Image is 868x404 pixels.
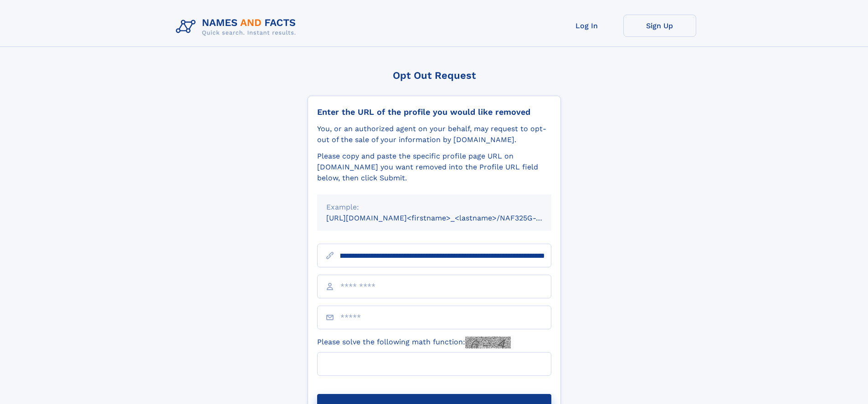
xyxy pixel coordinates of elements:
[550,15,623,37] a: Log In
[623,15,696,37] a: Sign Up
[317,107,551,117] div: Enter the URL of the profile you would like removed
[326,214,569,222] small: [URL][DOMAIN_NAME]<firstname>_<lastname>/NAF325G-xxxxxxxx
[172,15,303,39] img: Logo Names and Facts
[317,123,551,145] div: You, or an authorized agent on your behalf, may request to opt-out of the sale of your informatio...
[326,202,542,213] div: Example:
[308,70,561,81] div: Opt Out Request
[317,151,551,184] div: Please copy and paste the specific profile page URL on [DOMAIN_NAME] you want removed into the Pr...
[317,337,511,348] label: Please solve the following math function:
